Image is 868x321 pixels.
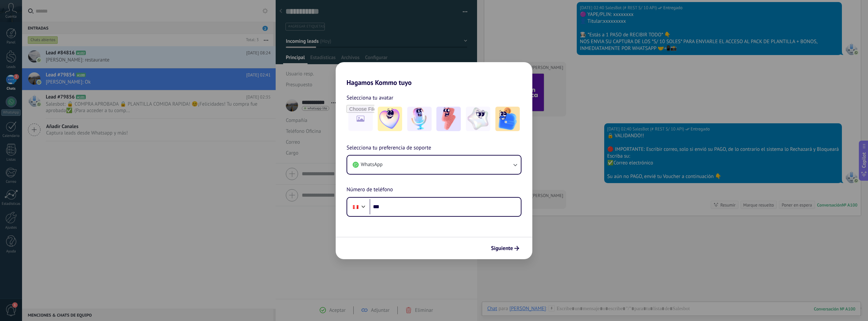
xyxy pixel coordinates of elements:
[361,161,382,168] span: WhatsApp
[347,156,521,174] button: WhatsApp
[488,243,522,254] button: Siguiente
[347,93,393,102] span: Selecciona tu avatar
[347,144,431,153] span: Selecciona tu preferencia de soporte
[495,107,520,131] img: -5.jpeg
[407,107,432,131] img: -2.jpeg
[378,107,402,131] img: -1.jpeg
[491,246,513,251] span: Siguiente
[436,107,461,131] img: -3.jpeg
[466,107,490,131] img: -4.jpeg
[349,200,362,214] div: Peru: + 51
[347,185,393,194] span: Número de teléfono
[336,62,532,87] h2: Hagamos Kommo tuyo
